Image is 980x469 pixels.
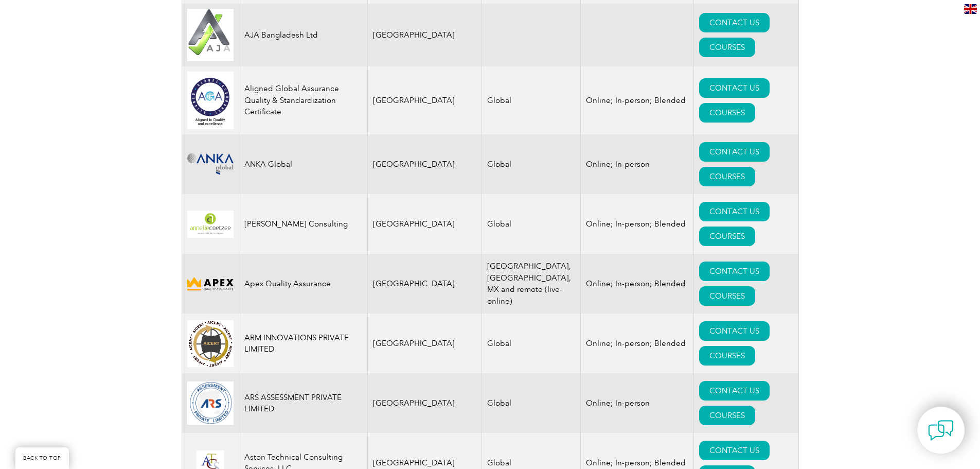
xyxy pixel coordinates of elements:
[482,314,581,373] td: Global
[699,142,770,162] a: CONTACT US
[699,381,770,401] a: CONTACT US
[581,373,694,433] td: Online; In-person
[239,314,367,373] td: ARM INNOVATIONS PRIVATE LIMITED
[699,286,755,306] a: COURSES
[699,103,755,123] a: COURSES
[699,227,755,246] a: COURSES
[699,202,770,221] a: CONTACT US
[699,262,770,281] a: CONTACT US
[239,373,367,433] td: ARS ASSESSMENT PRIVATE LIMITED
[187,211,234,238] img: 4c453107-f848-ef11-a316-002248944286-logo.png
[699,167,755,186] a: COURSES
[367,314,482,373] td: [GEOGRAPHIC_DATA]
[482,254,581,314] td: [GEOGRAPHIC_DATA], [GEOGRAPHIC_DATA], MX and remote (live-online)
[699,78,770,98] a: CONTACT US
[367,134,482,194] td: [GEOGRAPHIC_DATA]
[699,38,755,57] a: COURSES
[699,13,770,32] a: CONTACT US
[367,254,482,314] td: [GEOGRAPHIC_DATA]
[187,275,234,292] img: cdfe6d45-392f-f011-8c4d-000d3ad1ee32-logo.png
[581,194,694,254] td: Online; In-person; Blended
[699,346,755,366] a: COURSES
[581,314,694,373] td: Online; In-person; Blended
[239,134,367,194] td: ANKA Global
[367,4,482,67] td: [GEOGRAPHIC_DATA]
[699,406,755,425] a: COURSES
[367,373,482,433] td: [GEOGRAPHIC_DATA]
[187,9,234,62] img: e9ac0e2b-848c-ef11-8a6a-00224810d884-logo.jpg
[482,373,581,433] td: Global
[482,194,581,254] td: Global
[581,254,694,314] td: Online; In-person; Blended
[482,134,581,194] td: Global
[239,194,367,254] td: [PERSON_NAME] Consulting
[187,153,234,175] img: c09c33f4-f3a0-ea11-a812-000d3ae11abd-logo.png
[928,418,954,443] img: contact-chat.png
[367,194,482,254] td: [GEOGRAPHIC_DATA]
[187,381,234,425] img: 509b7a2e-6565-ed11-9560-0022481565fd-logo.png
[187,72,234,129] img: 049e7a12-d1a0-ee11-be37-00224893a058-logo.jpg
[239,4,367,67] td: AJA Bangladesh Ltd
[581,66,694,134] td: Online; In-person; Blended
[699,441,770,460] a: CONTACT US
[482,66,581,134] td: Global
[699,321,770,341] a: CONTACT US
[367,66,482,134] td: [GEOGRAPHIC_DATA]
[15,447,69,469] a: BACK TO TOP
[964,4,977,14] img: en
[581,134,694,194] td: Online; In-person
[239,66,367,134] td: Aligned Global Assurance Quality & Standardization Certificate
[239,254,367,314] td: Apex Quality Assurance
[187,320,234,367] img: d4f7149c-8dc9-ef11-a72f-002248108aed-logo.jpg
